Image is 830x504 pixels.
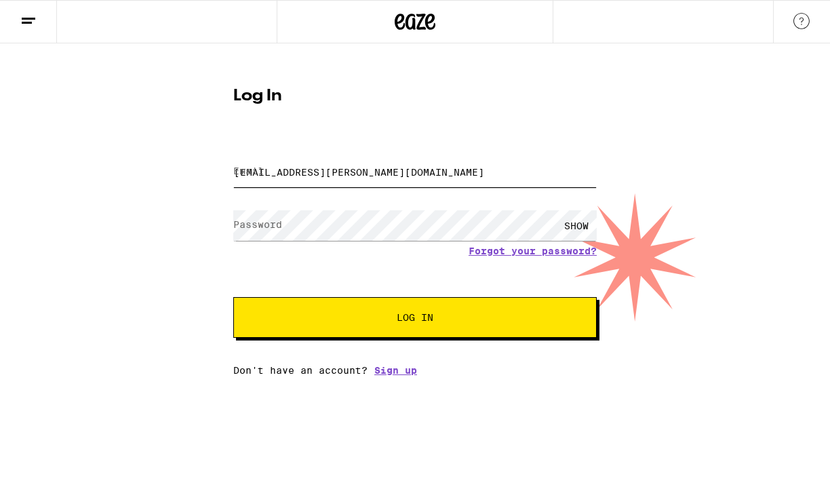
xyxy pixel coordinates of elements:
[469,246,597,256] a: Forgot your password?
[233,219,282,230] label: Password
[556,210,597,241] div: SHOW
[397,313,433,322] span: Log In
[374,365,417,376] a: Sign up
[233,166,264,176] label: Email
[233,297,597,338] button: Log In
[233,157,597,187] input: Email
[233,88,597,104] h1: Log In
[233,365,597,376] div: Don't have an account?
[8,9,98,20] span: Hi. Need any help?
